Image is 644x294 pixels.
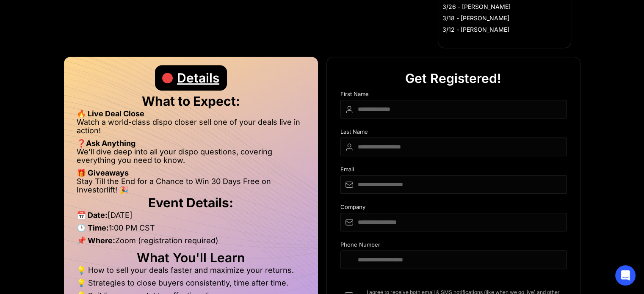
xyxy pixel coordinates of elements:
[148,195,233,210] strong: Event Details:
[77,279,305,291] li: 💡 Strategies to close buyers consistently, time after time.
[615,265,636,286] div: Open Intercom Messenger
[77,236,305,249] li: Zoom (registration required)
[77,211,305,224] li: [DATE]
[77,177,305,194] li: Stay Till the End for a Chance to Win 30 Days Free on Investorlift! 🎉
[142,93,240,109] strong: What to Expect:
[340,204,567,213] div: Company
[77,224,305,236] li: 1:00 PM CST
[340,242,567,250] div: Phone Number
[77,236,115,245] strong: 📌 Where:
[340,166,567,175] div: Email
[340,91,567,100] div: First Name
[340,129,567,137] div: Last Name
[77,253,305,262] h2: What You'll Learn
[77,223,109,232] strong: 🕒 Time:
[177,65,219,91] div: Details
[77,109,144,118] strong: 🔥 Live Deal Close
[77,148,305,169] li: We’ll dive deep into all your dispo questions, covering everything you need to know.
[77,118,305,139] li: Watch a world-class dispo closer sell one of your deals live in action!
[77,168,129,177] strong: 🎁 Giveaways
[77,139,135,148] strong: ❓Ask Anything
[77,211,108,220] strong: 📅 Date:
[77,266,305,279] li: 💡 How to sell your deals faster and maximize your returns.
[405,66,501,91] div: Get Registered!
